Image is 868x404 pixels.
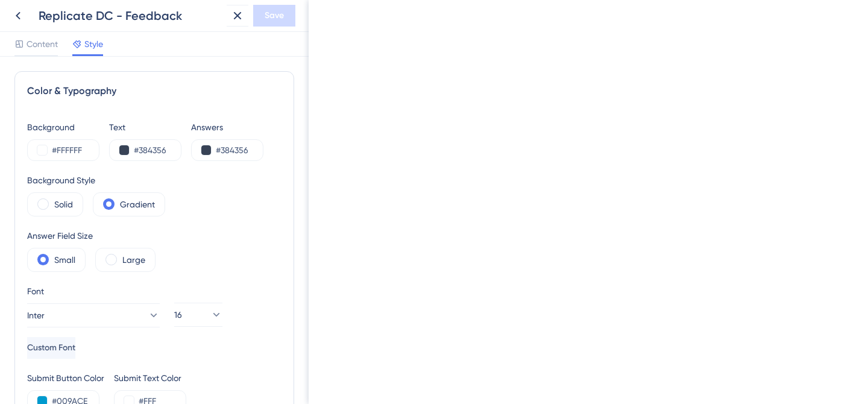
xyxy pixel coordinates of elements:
div: Background [27,120,99,134]
div: Background Style [27,173,165,188]
div: Submit Text Color [114,371,186,385]
span: Style [84,37,103,51]
label: Gradient [120,197,155,212]
div: Color & Typography [27,84,281,98]
span: Inter [27,308,45,323]
div: Submit Button Color [27,371,104,385]
button: 16 [174,303,222,327]
div: Answers [191,120,263,134]
button: Custom Font [27,337,75,359]
span: 16 [174,308,182,322]
label: Large [122,253,145,267]
span: Save [265,8,284,23]
div: Replicate DC - Feedback [39,7,222,24]
div: Font [27,284,160,298]
div: Text [109,120,181,134]
span: Content [27,37,58,51]
span: Custom Font [27,341,75,355]
label: Small [54,253,75,267]
button: Inter [27,303,160,327]
label: Solid [54,197,73,212]
div: Answer Field Size [27,229,156,243]
button: Save [253,5,295,27]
